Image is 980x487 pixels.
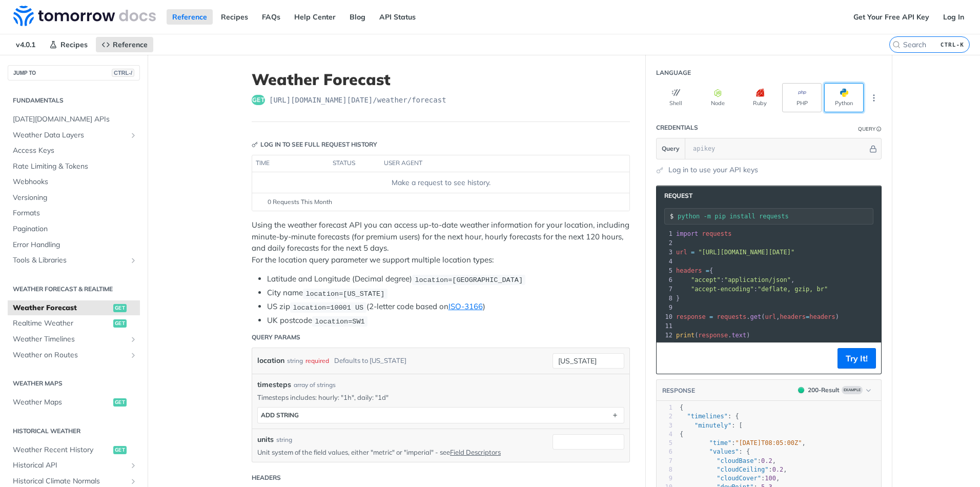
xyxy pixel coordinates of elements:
a: Access Keys [8,143,140,158]
span: requests [702,230,732,237]
span: : , [680,439,806,447]
span: location=SW1 [315,317,364,325]
div: Credentials [656,123,698,132]
span: Example [842,386,863,394]
a: Reference [167,9,213,25]
span: text [731,332,746,339]
span: https://api.tomorrow.io/v4/weather/forecast [269,95,446,105]
span: "application/json" [724,276,791,283]
button: Query [657,138,685,159]
div: 5 [657,439,672,448]
span: "[DATE]T08:05:00Z" [735,439,802,447]
div: QueryInformation [858,125,882,133]
div: 8 [657,465,672,474]
li: US zip (2-letter code based on ) [267,301,630,313]
span: timesteps [257,379,291,390]
a: Versioning [8,190,140,206]
button: Show subpages for Tools & Libraries [129,256,137,265]
div: Query [858,125,875,133]
span: = [706,267,709,274]
a: Field Descriptors [450,448,501,456]
span: "minutely" [695,422,731,429]
button: Show subpages for Weather Timelines [129,335,137,343]
p: Using the weather forecast API you can access up-to-date weather information for your location, i... [252,219,630,266]
svg: Search [892,40,901,49]
span: 0.2 [772,466,784,473]
span: 0 Requests This Month [268,197,332,207]
div: 9 [657,474,672,483]
a: ISO-3166 [448,301,483,311]
a: Get Your Free API Key [848,9,935,25]
label: location [257,353,284,368]
div: Make a request to see history. [256,177,625,188]
div: 6 [657,275,674,285]
span: 0.2 [761,457,772,464]
div: required [305,353,329,368]
div: 4 [657,257,674,266]
div: Language [656,68,691,77]
div: 10 [657,312,674,321]
span: requests [717,313,747,320]
svg: More ellipsis [869,93,879,103]
li: UK postcode [267,315,630,327]
span: "cloudCover" [717,475,761,482]
a: API Status [374,9,421,25]
span: "cloudBase" [717,457,757,464]
a: Realtime Weatherget [8,316,140,331]
div: 2 [657,412,672,421]
span: "[URL][DOMAIN_NAME][DATE]" [698,249,794,256]
span: "timelines" [687,413,727,420]
span: [DATE][DOMAIN_NAME] APIs [13,114,137,125]
span: "deflate, gzip, br" [758,286,828,293]
span: 100 [765,475,776,482]
a: [DATE][DOMAIN_NAME] APIs [8,112,140,127]
button: ADD string [258,408,624,423]
span: location=10001 US [293,303,363,311]
button: PHP [782,83,822,112]
p: Unit system of the field values, either "metric" or "imperial" - see [257,448,537,457]
span: : , [680,457,776,464]
div: Query Params [252,333,300,342]
span: url [676,249,687,256]
th: user agent [380,155,609,172]
button: Node [698,83,738,112]
button: More Languages [866,90,882,106]
span: "time" [709,439,731,447]
div: Log in to see full request history [252,140,377,149]
a: Weather Recent Historyget [8,442,140,458]
span: location=[GEOGRAPHIC_DATA] [415,276,523,283]
div: string [287,353,303,368]
span: ( . ) [676,332,750,339]
span: headers [809,313,835,320]
span: Weather Maps [13,397,111,408]
span: : [676,286,828,293]
div: Defaults to [US_STATE] [334,353,406,368]
a: Log in to use your API keys [668,165,758,175]
a: Help Center [289,9,341,25]
h2: Fundamentals [8,96,140,105]
li: City name [267,287,630,299]
span: get [113,304,127,312]
span: Historical Climate Normals [13,476,127,486]
div: ADD string [261,411,299,419]
span: "accept-encoding" [691,286,754,293]
button: RESPONSE [662,385,696,396]
li: Latitude and Longitude (Decimal degree) [267,273,630,285]
button: Copy to clipboard [662,351,676,366]
i: Information [876,127,882,132]
div: string [276,435,292,444]
span: : , [676,276,794,283]
span: Weather Recent History [13,445,111,455]
button: Show subpages for Historical API [129,461,137,470]
a: Weather Mapsget [8,395,140,410]
span: "accept" [691,276,721,283]
button: Show subpages for Weather Data Layers [129,131,137,139]
span: : { [680,448,750,455]
span: Error Handling [13,240,137,250]
span: Recipes [60,40,88,49]
button: Hide [868,144,879,154]
span: get [113,446,127,454]
a: Pagination [8,221,140,237]
h2: Weather Forecast & realtime [8,285,140,294]
div: 8 [657,294,674,303]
